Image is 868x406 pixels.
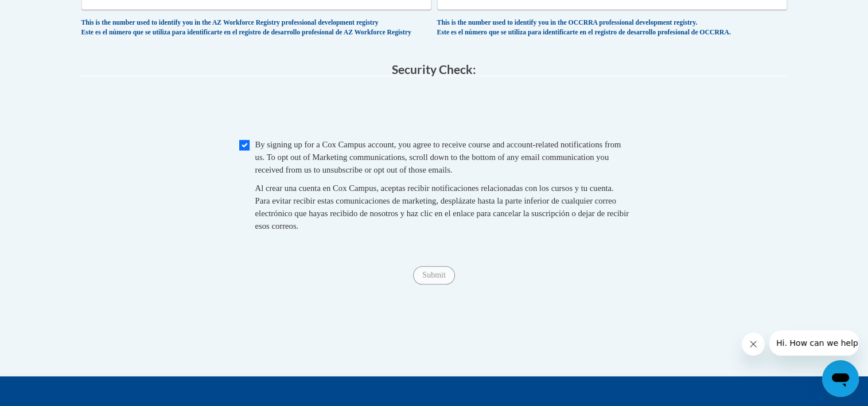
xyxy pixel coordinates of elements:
span: Hi. How can we help? [7,8,93,17]
iframe: Message from company [769,330,859,356]
div: This is the number used to identify you in the AZ Workforce Registry professional development reg... [81,18,431,37]
div: This is the number used to identify you in the OCCRRA professional development registry. Este es ... [437,18,787,37]
iframe: Close message [742,333,765,356]
span: By signing up for a Cox Campus account, you agree to receive course and account-related notificat... [255,140,621,174]
span: Security Check: [392,62,476,76]
span: Al crear una cuenta en Cox Campus, aceptas recibir notificaciones relacionadas con los cursos y t... [255,184,629,231]
iframe: Button to launch messaging window [822,360,859,397]
iframe: reCAPTCHA [347,88,521,132]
